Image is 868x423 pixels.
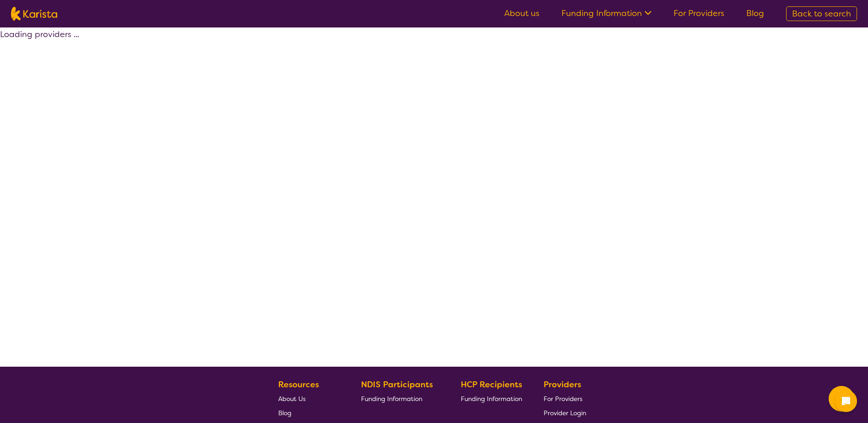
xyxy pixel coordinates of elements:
a: About us [504,8,539,19]
span: Funding Information [361,395,422,403]
b: NDIS Participants [361,379,433,390]
a: Funding Information [361,391,440,406]
a: About Us [278,391,340,406]
b: Resources [278,379,319,390]
a: Funding Information [461,391,522,406]
b: Providers [544,379,581,390]
a: For Providers [674,8,724,19]
span: For Providers [544,395,582,403]
span: Provider Login [544,409,586,417]
img: Karista logo [11,7,57,21]
b: HCP Recipients [461,379,522,390]
a: Funding Information [561,8,652,19]
span: Funding Information [461,395,522,403]
span: About Us [278,395,306,403]
button: Channel Menu [829,386,854,412]
span: Blog [278,409,291,417]
a: Blog [278,406,340,420]
a: For Providers [544,391,586,406]
a: Provider Login [544,406,586,420]
a: Back to search [786,6,857,21]
span: Back to search [792,8,851,19]
a: Blog [746,8,764,19]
